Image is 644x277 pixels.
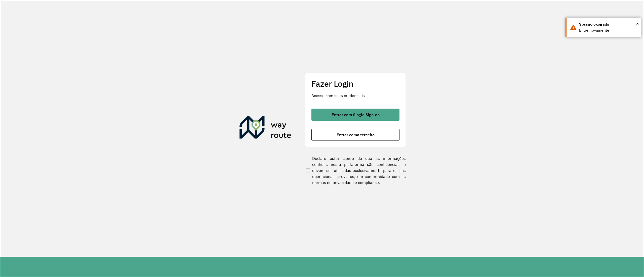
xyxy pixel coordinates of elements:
[636,20,639,27] span: ×
[239,116,291,141] img: Roteirizador AmbevTech
[311,93,399,99] p: Acesse com suas credenciais
[337,133,375,137] span: Entrar como terceiro
[311,129,399,141] button: button
[311,109,399,121] button: button
[332,113,380,117] span: Entrar com Single Sign-on
[579,27,637,33] div: Entre novamente
[305,155,406,186] label: Declaro estar ciente de que as informações contidas nesta plataforma são confidenciais e devem se...
[311,79,399,88] h2: Fazer Login
[579,21,637,27] div: Sessão expirada
[636,20,639,27] button: Close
